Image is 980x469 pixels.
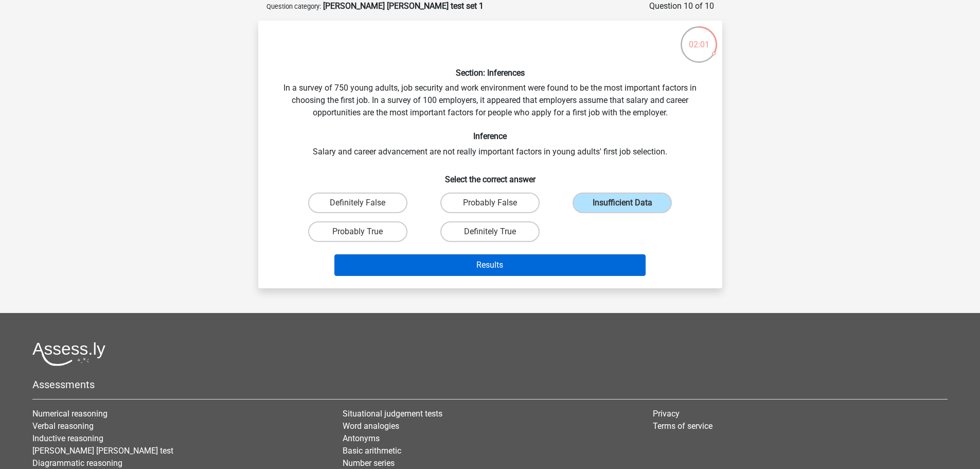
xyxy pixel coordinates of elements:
label: Definitely True [440,221,540,242]
label: Probably True [308,221,407,242]
a: Diagrammatic reasoning [32,458,122,468]
a: Basic arithmetic [343,446,401,456]
a: Verbal reasoning [32,421,94,431]
a: Situational judgement tests [343,409,442,419]
a: Inductive reasoning [32,433,103,443]
label: Definitely False [308,193,407,213]
h6: Select the correct answer [275,166,706,184]
label: Insufficient Data [573,193,672,213]
a: Antonyms [343,433,380,443]
a: Number series [343,458,395,468]
h6: Section: Inferences [275,68,706,78]
div: 02:01 [680,25,718,51]
h6: Inference [275,131,706,141]
a: Word analogies [343,421,399,431]
h5: Assessments [32,378,948,391]
a: Terms of service [653,421,712,431]
button: Results [334,254,646,276]
a: Privacy [653,409,680,419]
a: [PERSON_NAME] [PERSON_NAME] test [32,446,173,456]
img: Assessly logo [32,342,105,366]
label: Probably False [440,193,540,213]
a: Numerical reasoning [32,409,108,419]
div: In a survey of 750 young adults, job security and work environment were found to be the most impo... [262,29,718,280]
small: Question category: [266,3,321,10]
strong: [PERSON_NAME] [PERSON_NAME] test set 1 [323,1,484,11]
